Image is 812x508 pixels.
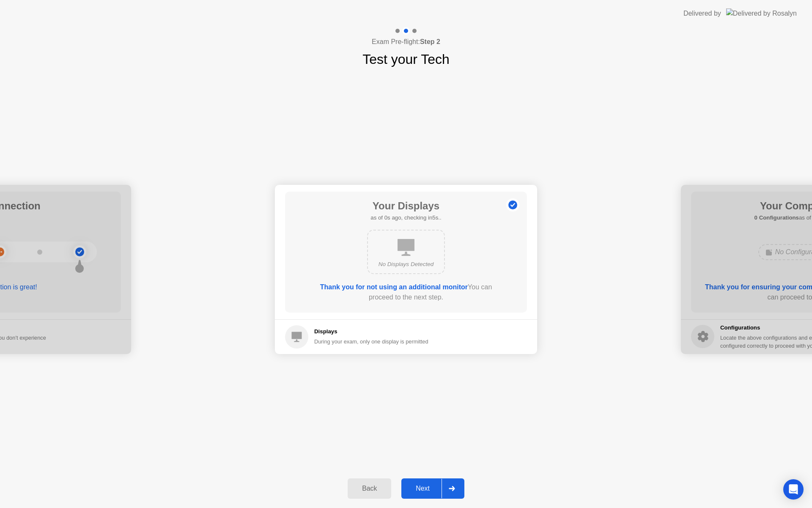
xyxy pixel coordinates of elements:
div: Next [404,485,442,492]
h1: Your Displays [370,198,441,214]
b: Thank you for not using an additional monitor [320,283,468,291]
h5: Displays [314,327,428,336]
h1: Test your Tech [362,49,450,69]
img: Delivered by Rosalyn [726,8,797,18]
b: Step 2 [420,38,440,45]
h4: Exam Pre-flight: [372,37,440,47]
div: You can proceed to the next step. [309,282,503,302]
div: Back [350,485,389,492]
button: Back [348,478,391,499]
div: Delivered by [683,8,721,19]
h5: as of 0s ago, checking in5s.. [370,214,441,222]
div: Open Intercom Messenger [783,479,804,500]
div: During your exam, only one display is permitted [314,338,428,346]
button: Next [401,478,464,499]
div: No Displays Detected [375,260,437,269]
